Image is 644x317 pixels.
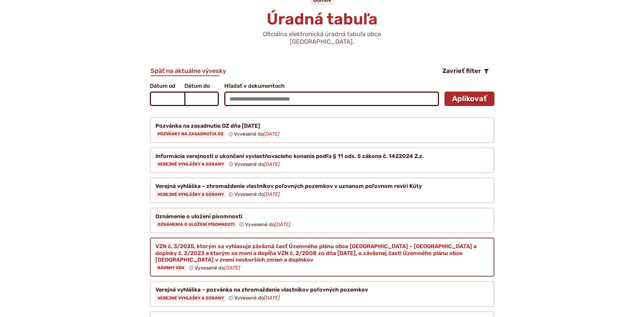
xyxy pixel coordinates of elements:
[150,92,184,106] input: Dátum od
[444,92,494,106] button: Aplikovať
[150,208,494,234] a: Oznámenie o uložení písomnosti Oznámenia o uložení písomnosti Vyvesené do[DATE]
[224,92,439,106] input: Hľadať v dokumentoch
[150,237,494,277] a: VZN č. 3/2025, ktorým sa vyhlasuje záväzná časť Územného plánu obce [GEOGRAPHIC_DATA] – [GEOGRAPH...
[150,177,494,203] a: Verejná vyhláška – zhromaždenie vlastníkov poľovných pozemkov v uznanom poľovnom revíri Kúty Vere...
[150,83,184,89] span: Dátum od
[150,147,494,173] a: Informácia verejnosti o ukončení vyvlastňovacieho konania podľa § 11 ods. 5 zákona č. 1422024 Z.z...
[184,83,219,89] span: Dátum do
[224,83,439,89] span: Hľadať v dokumentoch
[442,67,481,75] span: Zavrieť filter
[184,92,219,106] input: Dátum do
[150,281,494,307] a: Verejná vyhláška – pozvánka na zhromaždenie vlastníkov poľovných pozemkov Verejné vyhlášky a ozna...
[239,31,405,45] p: Oficiálna elektronická úradná tabuľa obce [GEOGRAPHIC_DATA].
[150,66,227,76] a: Späť na aktuálne vývesky
[267,10,378,29] span: Úradná tabuľa
[437,65,494,77] button: Zavrieť filter
[150,117,494,143] a: Pozvánka na zasadnutie OZ dňa [DATE] Pozvánky na zasadnutia OZ Vyvesené do[DATE]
